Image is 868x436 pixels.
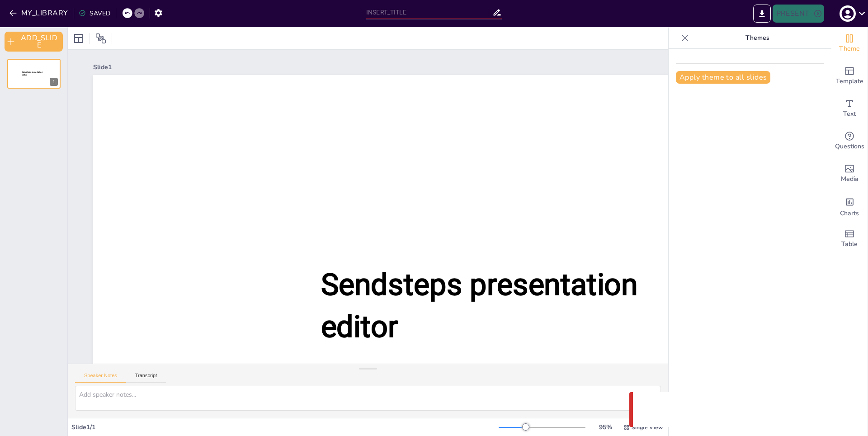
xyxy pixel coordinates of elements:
[839,44,860,54] span: Theme
[594,423,616,431] div: 95 %
[79,9,110,18] div: SAVED
[126,373,166,383] button: Transcript
[841,174,859,184] span: Media
[5,32,63,52] button: ADD_SLIDE
[753,5,771,23] button: EXPORT_TO_POWERPOINT
[7,6,72,20] button: MY_LIBRARY
[22,71,42,76] span: Sendsteps presentation editor
[773,5,824,23] button: PRESENT
[841,239,858,249] span: Table
[366,6,492,19] input: INSERT_TITLE
[692,27,822,49] p: Themes
[836,76,863,86] span: Template
[831,190,868,223] div: Add charts and graphs
[835,142,864,152] span: Questions
[93,63,820,71] div: Slide 1
[7,59,61,89] div: 1
[831,27,868,60] div: Change the overall theme
[831,157,868,190] div: Add images, graphics, shapes or video
[676,71,770,84] button: Apply theme to all slides
[831,125,868,157] div: Get real-time input from your audience
[831,223,868,255] div: Add a table
[71,31,86,46] div: Layout
[843,109,856,119] span: Text
[321,267,638,344] span: Sendsteps presentation editor
[831,60,868,92] div: Add ready made slides
[840,209,859,218] span: Charts
[71,423,499,431] div: Slide 1 / 1
[50,78,58,86] div: 1
[75,373,126,383] button: Speaker Notes
[831,92,868,125] div: Add text boxes
[658,404,832,415] p: Something went wrong with the request. (CORS)
[95,33,106,44] span: Position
